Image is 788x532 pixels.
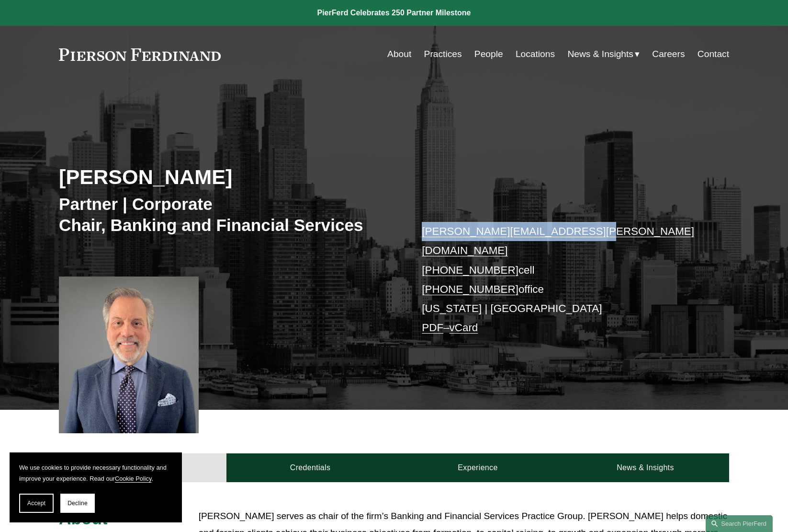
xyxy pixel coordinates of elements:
[424,45,462,63] a: Practices
[422,264,518,276] a: [PHONE_NUMBER]
[698,45,729,63] a: Contact
[562,453,729,482] a: News & Insights
[226,453,394,482] a: Credentials
[516,45,555,63] a: Locations
[422,322,443,334] a: PDF
[60,494,95,513] button: Decline
[567,45,640,63] a: folder dropdown
[422,225,694,256] a: [PERSON_NAME][EMAIL_ADDRESS][PERSON_NAME][DOMAIN_NAME]
[567,46,633,63] span: News & Insights
[422,283,518,295] a: [PHONE_NUMBER]
[27,500,45,507] span: Accept
[10,452,182,522] section: Cookie banner
[450,322,478,334] a: vCard
[706,515,773,532] a: Search this site
[19,494,54,513] button: Accept
[19,462,172,484] p: We use cookies to provide necessary functionality and improve your experience. Read our .
[387,45,411,63] a: About
[59,194,394,235] h3: Partner | Corporate Chair, Banking and Financial Services
[59,164,394,189] h2: [PERSON_NAME]
[422,222,701,338] p: cell office [US_STATE] | [GEOGRAPHIC_DATA] –
[115,475,152,482] a: Cookie Policy
[394,453,562,482] a: Experience
[474,45,503,63] a: People
[652,45,685,63] a: Careers
[68,500,88,507] span: Decline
